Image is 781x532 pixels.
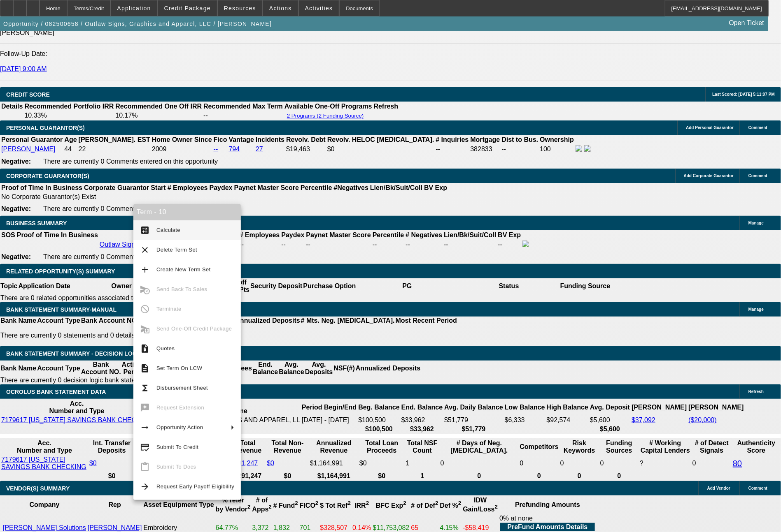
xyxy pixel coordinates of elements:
[406,472,439,480] th: 1
[358,425,400,433] th: $100,500
[156,365,202,371] span: Set Term On LCW
[6,220,67,227] span: BUSINESS SUMMARY
[334,184,369,191] b: #Negatives
[64,145,77,154] td: 44
[640,460,643,467] span: Refresh to pull Number of Working Capital Lenders
[401,400,443,415] th: End. Balance
[348,500,351,507] sup: 2
[64,136,77,143] b: Age
[539,145,574,154] td: 100
[406,241,442,248] div: --
[295,500,298,507] sup: 2
[463,497,498,513] b: IDW Gain/Loss
[356,278,458,294] th: PG
[84,184,149,191] b: Corporate Guarantor
[230,439,266,455] th: Total Revenue
[320,502,351,509] b: $ Tot Ref
[303,278,356,294] th: Purchase Option
[1,136,63,143] b: Personal Guarantor
[310,439,358,455] th: Annualized Revenue
[1,231,16,239] th: SOS
[229,136,254,143] b: Vantage
[156,345,175,352] span: Quotes
[267,460,274,467] a: $0
[256,136,284,143] b: Incidents
[81,317,139,325] th: Bank Account NO.
[263,0,298,16] button: Actions
[284,102,373,111] th: Available One-Off Programs
[284,112,366,119] button: 2 Programs (2 Funding Source)
[109,501,121,508] b: Rep
[301,400,357,415] th: Period Begin/End
[310,472,358,480] th: $1,164,991
[495,504,498,510] sup: 2
[1,102,23,111] th: Details
[590,425,630,433] th: $5,600
[436,136,469,143] b: # Inquiries
[3,524,86,531] a: [PERSON_NAME] Solutions
[600,472,639,480] th: 0
[156,247,197,253] span: Delete Term Set
[143,501,214,508] b: Asset Equipment Type
[240,231,280,238] b: # Employees
[299,0,339,16] button: Activities
[522,241,529,247] img: facebook-icon.png
[24,111,114,120] td: 10.33%
[250,278,303,294] th: Security Deposit
[210,184,233,191] b: Paydex
[140,482,150,492] mat-icon: arrow_forward
[235,317,300,325] th: Annualized Deposits
[18,278,70,294] th: Application Date
[440,439,519,455] th: # Days of Neg. [MEDICAL_DATA].
[278,361,304,376] th: Avg. Balance
[37,317,81,325] th: Account Type
[707,486,730,490] span: Add Vendor
[269,5,292,12] span: Actions
[631,400,687,415] th: [PERSON_NAME]
[748,389,764,394] span: Refresh
[444,425,504,433] th: $51,779
[639,439,691,455] th: # Working Capital Lenders
[156,227,180,233] span: Calculate
[406,231,442,238] b: # Negatives
[444,231,496,238] b: Lien/Bk/Suit/Coll
[411,502,438,509] b: # of Def
[78,145,151,154] td: 22
[692,456,732,471] td: 0
[501,145,539,154] td: --
[121,361,146,376] th: Activity Period
[435,145,469,154] td: --
[43,205,218,212] span: There are currently 0 Comments entered on this opportunity
[354,502,369,509] b: IRR
[203,102,283,111] th: Recommended Max Term
[748,221,764,225] span: Manage
[632,416,655,423] a: $37,092
[37,361,81,376] th: Account Type
[520,456,559,471] td: 0
[43,158,218,165] span: There are currently 0 Comments entered on this opportunity
[498,231,521,238] b: BV Exp
[230,472,266,480] th: $291,247
[1,439,88,455] th: Acc. Number and Type
[224,5,256,12] span: Resources
[458,278,560,294] th: Status
[43,253,218,260] span: There are currently 0 Comments entered on this opportunity
[576,145,582,152] img: facebook-icon.png
[590,416,630,424] td: $5,600
[301,184,332,191] b: Percentile
[151,184,166,191] b: Start
[508,523,588,530] b: PreFund Amounts Details
[686,125,734,130] span: Add Personal Guarantor
[158,0,217,16] button: Credit Package
[424,184,447,191] b: BV Exp
[6,125,85,131] span: PERSONAL GUARANTOR(S)
[281,231,304,238] b: Paydex
[140,363,150,373] mat-icon: description
[234,184,299,191] b: Paynet Master Score
[117,5,151,12] span: Application
[560,456,599,471] td: 0
[315,500,318,507] sup: 2
[359,456,405,471] td: $0
[305,361,333,376] th: Avg. Deposits
[301,416,357,424] td: [DATE] - [DATE]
